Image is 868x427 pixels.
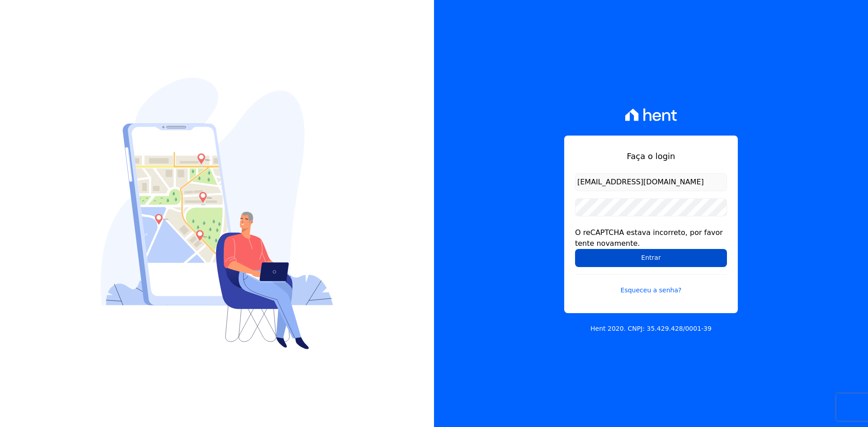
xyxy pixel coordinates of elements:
input: Email [575,173,727,191]
a: Esqueceu a senha? [575,274,727,295]
input: Entrar [575,249,727,267]
img: Login [101,78,333,349]
h1: Faça o login [575,150,727,162]
div: O reCAPTCHA estava incorreto, por favor tente novamente. [575,227,727,249]
p: Hent 2020. CNPJ: 35.429.428/0001-39 [590,324,712,333]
